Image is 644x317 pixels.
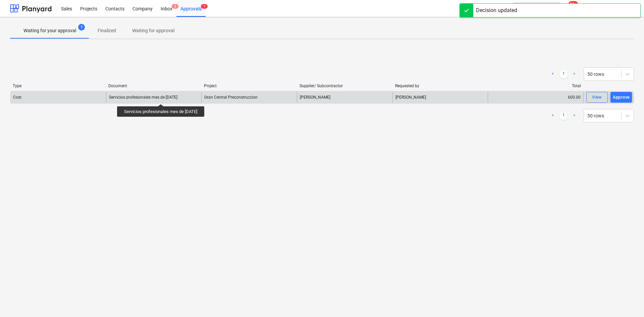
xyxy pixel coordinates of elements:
div: Type [13,84,103,88]
span: 1 [201,4,208,9]
div: Approve [613,94,630,101]
a: Previous page [549,112,557,120]
a: Previous page [549,70,557,78]
div: Total [491,84,581,88]
div: Decision updated [476,6,517,14]
button: View [586,92,608,103]
p: Waiting for approval [132,27,174,34]
div: Servicios profesionales mes de [DATE] [109,95,177,100]
div: Requested by [395,84,485,88]
div: Document [108,84,199,88]
a: Next page [570,70,578,78]
a: Page 1 is your current page [559,112,568,120]
span: 2 [172,4,178,9]
div: 600.00 [488,92,583,103]
p: Finalized [98,27,116,34]
button: Approve [610,92,632,103]
div: Widget de chat [610,285,644,317]
p: Waiting for your approval [23,27,76,34]
div: Supplier/ Subcontractor [300,84,390,88]
span: 1 [78,24,85,31]
iframe: Chat Widget [610,285,644,317]
span: Gran Central Preconstruccion [204,95,258,100]
div: Project [204,84,294,88]
a: Next page [570,112,578,120]
div: [PERSON_NAME] [392,92,488,103]
div: [PERSON_NAME] [297,92,392,103]
div: Cost [13,95,21,100]
a: Page 1 is your current page [559,70,568,78]
div: View [592,94,602,101]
